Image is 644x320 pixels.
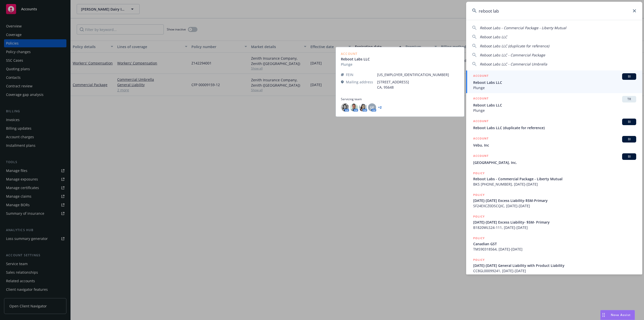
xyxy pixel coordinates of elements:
[624,74,634,79] span: BI
[466,116,642,133] a: ACCOUNTBIReboot Labs LLC (duplicate for reference)
[480,62,547,66] span: Reboot Labs LLC - Commercial Umbrella
[473,182,636,187] span: BKS [PHONE_NUMBER], [DATE]-[DATE]
[624,97,634,101] span: TR
[473,263,636,268] span: [DATE]-[DATE] General Liability with Product Liability
[480,53,545,57] span: Reboot Labs LLC - Commercial Package
[480,34,507,39] span: Reboot Labs LLC
[473,143,636,148] span: Vebu, Inc
[466,233,642,255] a: POLICYCanadian GSTTMS90318564, [DATE]-[DATE]
[480,44,549,48] span: Reboot Labs LLC (duplicate for reference)
[466,168,642,190] a: POLICYReboot Labs - Commercial Package - Liberty MutualBKS [PHONE_NUMBER], [DATE]-[DATE]
[473,136,489,142] h5: ACCOUNT
[480,25,566,30] span: Reboot Labs - Commercial Package - Liberty Mutual
[600,310,607,320] div: Drag to move
[473,171,485,176] h5: POLICY
[466,255,642,276] a: POLICY[DATE]-[DATE] General Liability with Product LiabilityCC8GL00099241, [DATE]-[DATE]
[473,220,636,225] span: [DATE]-[DATE] Excess Liability- $5M- Primary
[473,73,489,79] h5: ACCOUNT
[473,160,636,165] span: [GEOGRAPHIC_DATA], Inc.
[466,70,642,93] a: ACCOUNTBIReboot Labs LLCPlunge
[473,125,636,130] span: Reboot Labs LLC (duplicate for reference)
[473,257,485,262] h5: POLICY
[611,313,631,317] span: Nova Assist
[473,80,636,85] span: Reboot Labs LLC
[473,119,489,125] h5: ACCOUNT
[466,151,642,168] a: ACCOUNTBI[GEOGRAPHIC_DATA], Inc.
[600,310,635,320] button: Nova Assist
[473,203,636,208] span: SF24EXCZ0DSCQIC, [DATE]-[DATE]
[466,93,642,116] a: ACCOUNTTRReboot Labs LLCPlunge
[473,102,636,108] span: Reboot Labs LLC
[466,211,642,233] a: POLICY[DATE]-[DATE] Excess Liability- $5M- PrimaryB1820WLS24-111, [DATE]-[DATE]
[466,133,642,151] a: ACCOUNTBIVebu, Inc
[473,198,636,203] span: [DATE]-[DATE] Excess Liability-$5M-Primary
[473,241,636,246] span: Canadian GST
[466,190,642,211] a: POLICY[DATE]-[DATE] Excess Liability-$5M-PrimarySF24EXCZ0DSCQIC, [DATE]-[DATE]
[473,246,636,252] span: TMS90318564, [DATE]-[DATE]
[473,153,489,159] h5: ACCOUNT
[473,236,485,241] h5: POLICY
[473,96,489,102] h5: ACCOUNT
[624,154,634,159] span: BI
[624,137,634,141] span: BI
[473,214,485,219] h5: POLICY
[466,2,642,20] input: Search...
[473,176,636,182] span: Reboot Labs - Commercial Package - Liberty Mutual
[473,268,636,273] span: CC8GL00099241, [DATE]-[DATE]
[624,120,634,124] span: BI
[473,225,636,230] span: B1820WLS24-111, [DATE]-[DATE]
[473,85,636,90] span: Plunge
[473,192,485,197] h5: POLICY
[473,108,636,113] span: Plunge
